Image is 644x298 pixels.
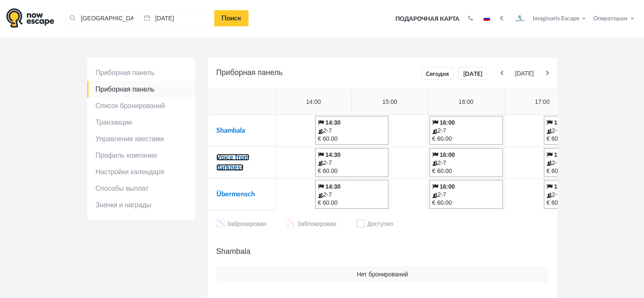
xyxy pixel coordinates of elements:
[392,10,462,28] a: Подарочная карта
[318,167,386,175] div: € 60.00
[547,127,614,135] div: 2-7
[432,135,500,143] div: € 60.00
[432,191,500,199] div: 2-7
[318,191,386,199] div: 2-7
[318,159,386,167] div: 2-7
[216,266,549,283] td: Нет бронирований
[439,119,455,126] b: 16:00
[140,10,215,26] input: Дата
[325,183,340,190] b: 14:30
[315,180,389,209] a: 14:30 2-7 € 60.00
[510,10,589,27] button: Imaginaris Escape
[216,66,549,81] h5: Приборная панель
[500,16,503,22] strong: €
[432,199,500,207] div: € 60.00
[439,151,455,158] b: 16:00
[554,151,569,158] b: 17:30
[547,135,614,143] div: € 60.00
[216,245,549,258] h5: Shambala
[87,114,195,131] a: Транзакции
[484,17,490,21] img: ru.jpg
[544,148,617,177] a: 17:30 2-7 € 60.00
[87,197,195,213] a: Значки и награды
[87,164,195,180] a: Настройки календаря
[547,159,614,167] div: 2-7
[87,131,195,147] a: Управление квестами
[216,191,255,198] a: Übermensch
[429,180,503,209] a: 16:00 2-7 € 60.00
[554,119,569,126] b: 17:30
[432,127,500,135] div: 2-7
[315,148,389,177] a: 14:30 2-7 € 60.00
[287,219,336,230] li: Заблокирован
[6,8,54,28] img: logo
[318,199,386,207] div: € 60.00
[429,148,503,177] a: 16:00 2-7 € 60.00
[214,10,249,26] a: Поиск
[432,167,500,175] div: € 60.00
[216,127,245,134] a: Shambala
[325,151,340,158] b: 14:30
[458,67,486,80] a: [DATE]
[547,199,614,207] div: € 60.00
[325,119,340,126] b: 14:30
[439,183,455,190] b: 16:00
[429,116,503,145] a: 16:00 2-7 € 60.00
[554,183,569,190] b: 17:30
[87,64,195,81] a: Приборная панель
[421,67,453,80] a: Сегодня
[591,14,638,23] button: Операторам
[87,147,195,164] a: Профиль компании
[315,116,389,145] a: 14:30 2-7 € 60.00
[547,191,614,199] div: 2-7
[318,135,386,143] div: € 60.00
[357,219,393,230] li: Доступно
[216,219,267,230] li: Забронирован
[216,154,249,171] a: Voice from darkness
[533,14,579,22] span: Imaginaris Escape
[432,159,500,167] div: 2-7
[544,180,617,209] a: 17:30 2-7 € 60.00
[593,16,627,22] span: Операторам
[544,116,617,145] a: 17:30 2-7 € 60.00
[318,127,386,135] div: 2-7
[87,81,195,97] a: Приборная панель
[87,180,195,197] a: Способы выплат
[505,70,544,78] span: [DATE]
[66,10,140,26] input: Город или название квеста
[87,97,195,114] a: Список бронирований
[547,167,614,175] div: € 60.00
[496,14,508,23] button: €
